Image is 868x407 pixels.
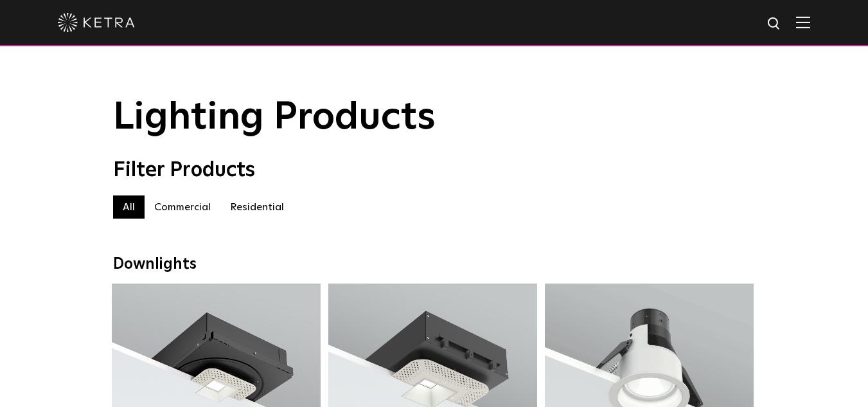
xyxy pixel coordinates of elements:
[766,16,783,32] img: search icon
[145,195,220,219] label: Commercial
[220,195,294,219] label: Residential
[796,16,810,28] img: Hamburger%20Nav.svg
[113,158,756,183] div: Filter Products
[113,98,436,137] span: Lighting Products
[58,13,135,32] img: ketra-logo-2019-white
[113,255,756,274] div: Downlights
[113,195,145,219] label: All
